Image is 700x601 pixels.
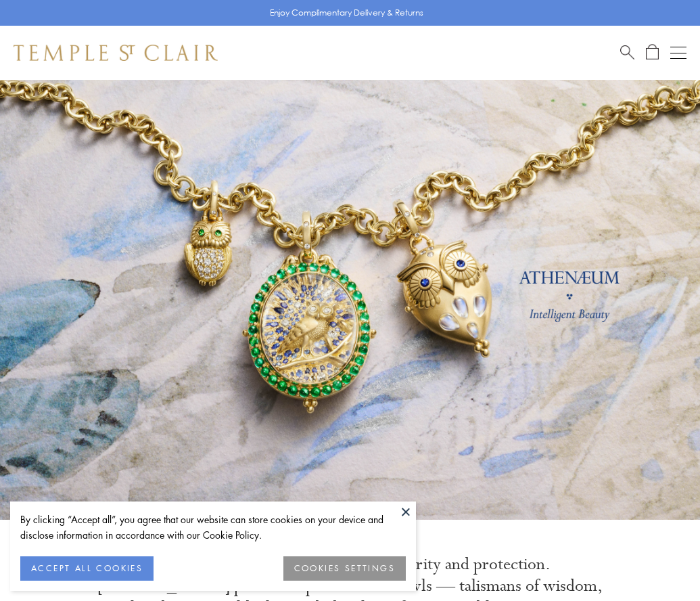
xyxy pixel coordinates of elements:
[620,44,634,61] a: Search
[283,556,406,581] button: COOKIES SETTINGS
[20,556,154,581] button: ACCEPT ALL COOKIES
[670,45,686,61] button: Open navigation
[270,6,423,20] p: Enjoy Complimentary Delivery & Returns
[14,45,218,61] img: Temple St. Clair
[646,44,659,61] a: Open Shopping Bag
[20,512,406,543] div: By clicking “Accept all”, you agree that our website can store cookies on your device and disclos...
